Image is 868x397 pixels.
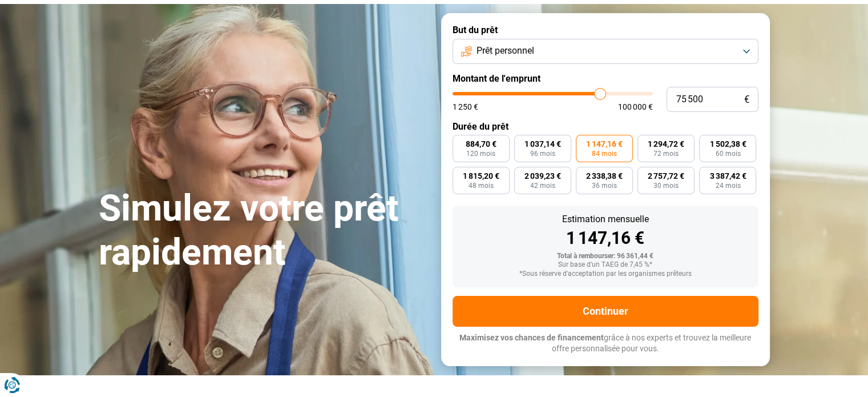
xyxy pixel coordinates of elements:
[466,150,495,157] span: 120 mois
[453,332,758,355] p: grâce à nos experts et trouvez la meilleure offre personnalisée pour vous.
[618,103,653,111] span: 100 000 €
[462,215,749,224] div: Estimation mensuelle
[453,73,758,84] label: Montant de l'emprunt
[453,121,758,132] label: Durée du prêt
[453,103,478,111] span: 1 250 €
[592,150,617,157] span: 84 mois
[592,182,617,189] span: 36 mois
[653,182,679,189] span: 30 mois
[586,172,623,180] span: 2 338,38 €
[653,150,679,157] span: 72 mois
[463,172,499,180] span: 1 815,20 €
[709,172,746,180] span: 3 387,42 €
[648,140,684,148] span: 1 294,72 €
[466,140,496,148] span: 884,70 €
[99,187,427,275] h1: Simulez votre prêt rapidement
[462,230,749,247] div: 1 147,16 €
[715,150,740,157] span: 60 mois
[477,45,534,57] span: Prêt personnel
[586,140,623,148] span: 1 147,16 €
[709,140,746,148] span: 1 502,38 €
[648,172,684,180] span: 2 757,72 €
[462,252,749,260] div: Total à rembourser: 96 361,44 €
[469,182,494,189] span: 48 mois
[524,172,561,180] span: 2 039,23 €
[530,150,555,157] span: 96 mois
[462,261,749,269] div: Sur base d'un TAEG de 7,45 %*
[530,182,555,189] span: 42 mois
[453,25,758,35] label: But du prêt
[453,39,758,64] button: Prêt personnel
[715,182,740,189] span: 24 mois
[453,296,758,327] button: Continuer
[744,95,749,105] span: €
[462,270,749,278] div: *Sous réserve d'acceptation par les organismes prêteurs
[459,333,604,342] span: Maximisez vos chances de financement
[524,140,561,148] span: 1 037,14 €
